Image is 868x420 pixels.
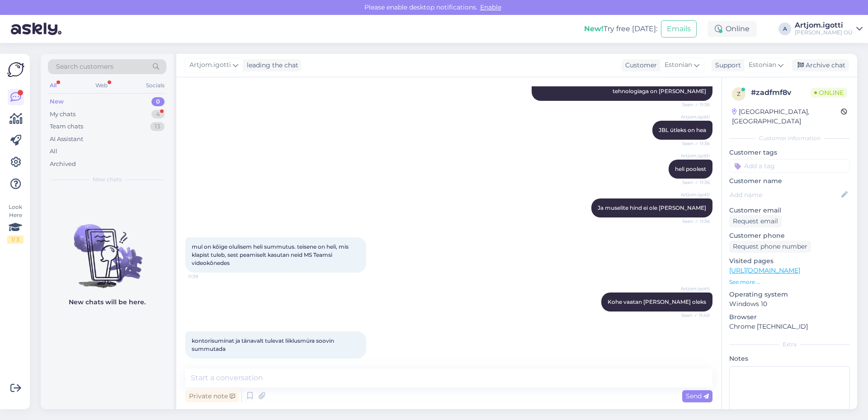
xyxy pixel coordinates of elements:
div: 13 [150,122,165,131]
span: Seen ✓ 11:36 [676,179,710,186]
input: Add name [730,190,840,200]
span: Enable [477,3,504,11]
img: No chats [41,208,174,289]
p: See more ... [729,278,850,286]
p: Customer email [729,206,850,215]
div: Look Here [7,203,24,244]
div: All [48,80,58,91]
p: Visited pages [729,256,850,266]
img: Askly Logo [7,61,24,78]
span: Seen ✓ 11:40 [676,312,710,319]
div: Archived [50,160,76,169]
a: Artjom.igotti[PERSON_NAME] OÜ [795,22,863,36]
span: Artjom.igotti [676,113,710,120]
span: Artjom.igotti [676,152,710,159]
div: All [50,147,57,156]
div: [PERSON_NAME] OÜ [795,29,853,36]
p: Browser [729,312,850,322]
span: Seen ✓ 11:36 [676,140,710,147]
div: Support [712,61,741,70]
div: Online [708,21,757,37]
div: Private note [185,390,239,402]
div: 1 / 3 [7,236,24,244]
span: mul on kõige olulisem heli summutus. teisene on heli, mis klapist tuleb, sest peamiselt kasutan n... [192,243,350,266]
div: A [778,23,791,35]
span: New chats [93,175,122,184]
div: leading the chat [243,61,298,70]
span: Send [686,392,709,400]
span: Artjom.igotti [189,60,231,70]
span: Artjom.igotti [676,285,710,292]
div: # zadfmf8v [751,87,811,98]
span: Seen ✓ 11:36 [676,101,710,108]
div: Archive chat [792,59,849,71]
b: New! [584,24,604,33]
p: Customer phone [729,231,850,241]
div: Customer information [729,134,850,142]
div: My chats [50,110,75,119]
p: New chats will be here. [69,297,146,307]
span: Seen ✓ 11:36 [676,218,710,225]
div: AI Assistant [50,135,83,144]
div: Request email [729,215,782,227]
span: Kohe vaatan [PERSON_NAME] oleks [608,298,706,305]
span: Artjom.igotti [676,191,710,198]
div: Customer [622,61,657,70]
p: Chrome [TECHNICAL_ID] [729,322,850,331]
p: Windows 10 [729,299,850,309]
div: Socials [144,80,166,91]
p: Operating system [729,290,850,299]
span: 11:39 [188,273,222,280]
div: 0 [151,97,165,106]
div: Team chats [50,122,83,131]
div: Artjom.igotti [795,22,853,29]
p: Customer name [729,176,850,186]
div: [GEOGRAPHIC_DATA], [GEOGRAPHIC_DATA] [732,107,841,126]
span: Ja muselite hind ei ole [PERSON_NAME] [598,204,706,211]
p: Customer tags [729,148,850,157]
span: kontorisuminat ja tänavalt tulevat liiklusmüra soovin summutada [192,337,335,352]
span: Estonian [665,60,692,70]
button: Emails [661,20,697,38]
span: 11:41 [188,359,222,366]
span: Online [811,88,847,98]
div: Request phone number [729,241,811,253]
p: Notes [729,354,850,363]
a: [URL][DOMAIN_NAME] [729,266,800,274]
span: heli poolest [675,165,706,172]
div: New [50,97,64,106]
span: z [737,90,741,97]
span: Estonian [749,60,776,70]
div: Extra [729,340,850,349]
div: 4 [151,110,165,119]
div: Web [94,80,109,91]
span: JBL ütleks on hea [659,127,706,133]
input: Add a tag [729,159,850,173]
span: Search customers [56,62,113,71]
div: Try free [DATE]: [584,24,657,34]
